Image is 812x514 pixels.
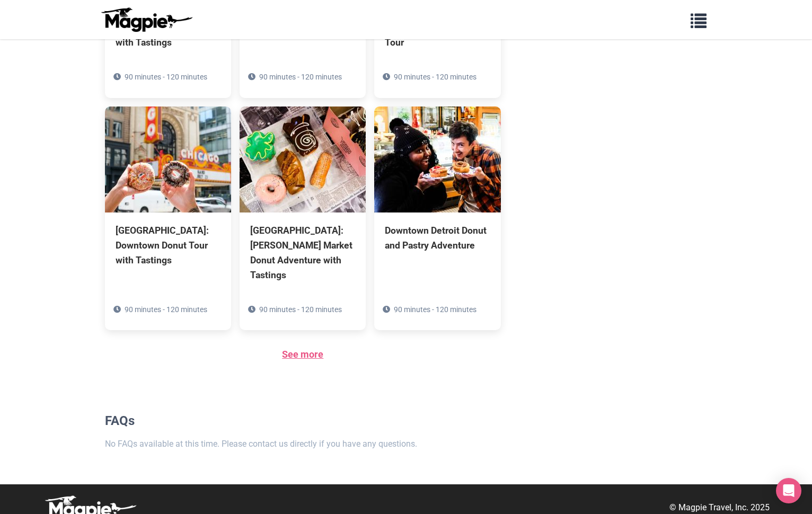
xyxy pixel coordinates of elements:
[374,107,500,300] a: Downtown Detroit Donut and Pastry Adventure 90 minutes - 120 minutes
[125,73,207,81] span: 90 minutes - 120 minutes
[259,73,342,81] span: 90 minutes - 120 minutes
[105,107,231,315] a: [GEOGRAPHIC_DATA]: Downtown Donut Tour with Tastings 90 minutes - 120 minutes
[394,305,476,314] span: 90 minutes - 120 minutes
[99,7,194,32] img: logo-ab69f6fb50320c5b225c76a69d11143b.png
[116,223,220,268] div: [GEOGRAPHIC_DATA]: Downtown Donut Tour with Tastings
[250,223,355,283] div: [GEOGRAPHIC_DATA]: [PERSON_NAME] Market Donut Adventure with Tastings
[776,478,801,503] div: Open Intercom Messenger
[385,223,490,253] div: Downtown Detroit Donut and Pastry Adventure
[394,73,476,81] span: 90 minutes - 120 minutes
[374,107,500,212] img: Downtown Detroit Donut and Pastry Adventure
[105,413,501,429] h2: FAQs
[240,107,366,331] a: [GEOGRAPHIC_DATA]: [PERSON_NAME] Market Donut Adventure with Tastings 90 minutes - 120 minutes
[105,107,231,212] img: Chicago: Downtown Donut Tour with Tastings
[282,349,323,360] a: See more
[105,437,501,451] p: No FAQs available at this time. Please contact us directly if you have any questions.
[259,305,342,314] span: 90 minutes - 120 minutes
[240,107,366,212] img: Chicago: Fulton Market Donut Adventure with Tastings
[125,305,207,314] span: 90 minutes - 120 minutes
